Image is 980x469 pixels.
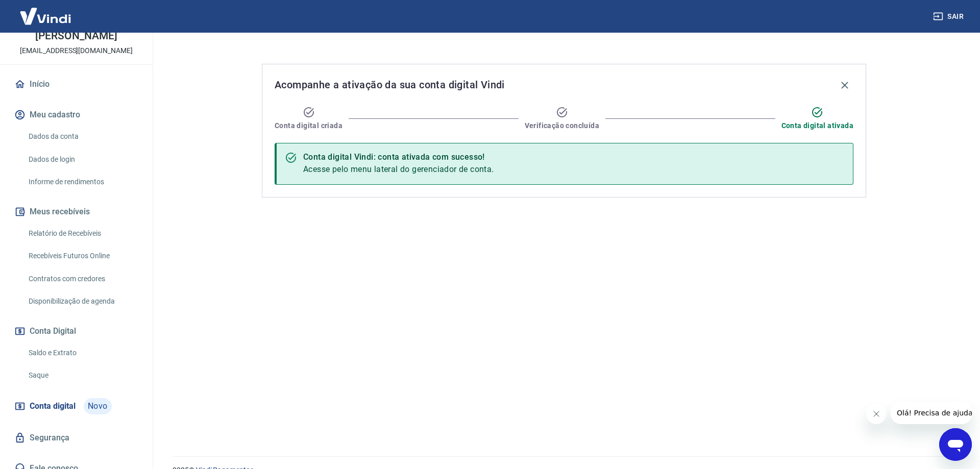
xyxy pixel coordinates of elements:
[24,171,140,192] a: Informe de rendimentos
[24,342,140,363] a: Saldo e Extrato
[8,20,144,41] p: [PERSON_NAME] [PERSON_NAME]
[12,427,140,449] a: Segurança
[525,120,599,131] span: Verificação concluída
[781,120,853,131] span: Conta digital ativada
[12,73,140,95] a: Início
[84,398,112,414] span: Novo
[24,268,140,289] a: Contratos com credores
[12,320,140,342] button: Conta Digital
[24,365,140,386] a: Saque
[275,120,342,131] span: Conta digital criada
[30,399,76,413] span: Conta digital
[303,164,494,174] span: Acesse pelo menu lateral do gerenciador de conta.
[939,428,972,461] iframe: Botão para abrir a janela de mensagens
[303,151,494,163] div: Conta digital Vindi: conta ativada com sucesso!
[931,7,968,26] button: Sair
[24,149,140,170] a: Dados de login
[866,404,887,424] iframe: Fechar mensagem
[24,291,140,312] a: Disponibilização de agenda
[6,7,86,15] span: Olá! Precisa de ajuda?
[12,201,140,223] button: Meus recebíveis
[12,104,140,126] button: Meu cadastro
[20,45,133,56] p: [EMAIL_ADDRESS][DOMAIN_NAME]
[24,245,140,266] a: Recebíveis Futuros Online
[275,77,505,93] span: Acompanhe a ativação da sua conta digital Vindi
[12,394,140,418] a: Conta digitalNovo
[24,126,140,147] a: Dados da conta
[12,1,79,32] img: Vindi
[891,402,972,424] iframe: Mensagem da empresa
[24,223,140,244] a: Relatório de Recebíveis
